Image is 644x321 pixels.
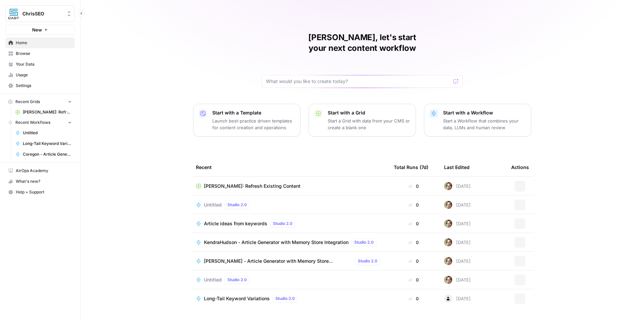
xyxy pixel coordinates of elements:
button: Start with a GridStart a Grid with data from your CMS or create a blank one [309,104,416,137]
span: Your Data [16,61,72,67]
a: Untitled [12,128,75,138]
button: Recent Workflows [5,117,75,128]
div: [DATE] [444,295,471,303]
span: [PERSON_NAME] - Article Generator with Memory Store Integration [204,258,352,264]
p: Start a Workflow that combines your data, LLMs and human review [443,117,526,131]
p: Start with a Grid [328,109,410,116]
a: Usage [5,70,75,80]
div: [DATE] [444,238,471,246]
a: [PERSON_NAME] - Article Generator with Memory Store IntegrationStudio 2.0 [196,257,383,265]
span: Untitled [204,276,222,283]
span: Settings [16,83,72,89]
h1: [PERSON_NAME], let's start your next content workflow [262,32,463,54]
div: [DATE] [444,276,471,284]
span: Studio 2.0 [227,277,247,283]
span: Studio 2.0 [275,296,295,302]
button: New [5,25,75,35]
button: Workspace: ChrisSEO [5,5,75,22]
img: dgvnr7e784zoarby4zq8eivda5uh [444,257,452,265]
div: What's new? [6,176,74,186]
div: 0 [394,276,433,283]
div: Total Runs (7d) [394,158,428,176]
a: Coregon - Article Generator with Memory Store Integration [12,149,75,160]
div: Recent [196,158,383,176]
span: Usage [16,72,72,78]
p: Start a Grid with data from your CMS or create a blank one [328,117,410,131]
span: Help + Support [16,189,72,195]
div: Last Edited [444,158,470,176]
a: Long-Tail Keyword VariationsStudio 2.0 [196,295,383,303]
span: New [32,26,42,33]
div: 0 [394,220,433,227]
div: 0 [394,183,433,189]
span: AirOps Academy [16,168,72,174]
button: Start with a TemplateLaunch best-practice driven templates for content creation and operations [193,104,301,137]
span: Untitled [23,130,72,136]
span: [PERSON_NAME]: Refresh Existing Content [204,183,301,189]
div: Actions [511,158,529,176]
div: [DATE] [444,257,471,265]
span: Long-Tail Keyword Variations [23,141,72,147]
a: KendraHudson - Article Generator with Memory Store IntegrationStudio 2.0 [196,238,383,246]
img: dgvnr7e784zoarby4zq8eivda5uh [444,220,452,228]
span: Studio 2.0 [354,239,374,245]
a: [PERSON_NAME]: Refresh Existing Content [12,107,75,117]
div: [DATE] [444,201,471,209]
span: KendraHudson - Article Generator with Memory Store Integration [204,239,348,246]
a: Browse [5,48,75,59]
img: ChrisSEO Logo [8,8,20,20]
input: What would you like to create today? [266,78,450,85]
img: dgvnr7e784zoarby4zq8eivda5uh [444,201,452,209]
img: dgvnr7e784zoarby4zq8eivda5uh [444,238,452,246]
img: dgvnr7e784zoarby4zq8eivda5uh [444,276,452,284]
div: 0 [394,239,433,246]
a: AirOps Academy [5,165,75,176]
span: Recent Grids [15,99,40,105]
a: Long-Tail Keyword Variations [12,138,75,149]
a: UntitledStudio 2.0 [196,201,383,209]
div: 0 [394,295,433,302]
span: Untitled [204,202,222,208]
p: Launch best-practice driven templates for content creation and operations [212,117,295,131]
p: Start with a Template [212,109,295,116]
span: Home [16,40,72,46]
div: [DATE] [444,220,471,228]
a: UntitledStudio 2.0 [196,276,383,284]
span: Studio 2.0 [273,221,292,227]
p: Start with a Workflow [443,109,526,116]
a: Article ideas from keywordsStudio 2.0 [196,220,383,228]
span: Browse [16,51,72,57]
a: [PERSON_NAME]: Refresh Existing Content [196,183,383,189]
a: Home [5,37,75,48]
img: dgvnr7e784zoarby4zq8eivda5uh [444,182,452,190]
span: Long-Tail Keyword Variations [204,295,270,302]
span: [PERSON_NAME]: Refresh Existing Content [23,109,72,115]
button: What's new? [5,176,75,187]
a: Your Data [5,59,75,70]
button: Start with a WorkflowStart a Workflow that combines your data, LLMs and human review [424,104,531,137]
div: [DATE] [444,182,471,190]
span: Coregon - Article Generator with Memory Store Integration [23,151,72,157]
div: 0 [394,258,433,264]
div: 0 [394,202,433,208]
button: Help + Support [5,187,75,197]
button: Recent Grids [5,97,75,107]
span: Article ideas from keywords [204,220,267,227]
span: ChrisSEO [22,10,63,17]
a: Settings [5,80,75,91]
span: Recent Workflows [15,119,50,126]
span: Studio 2.0 [358,258,377,264]
span: Studio 2.0 [227,202,247,208]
